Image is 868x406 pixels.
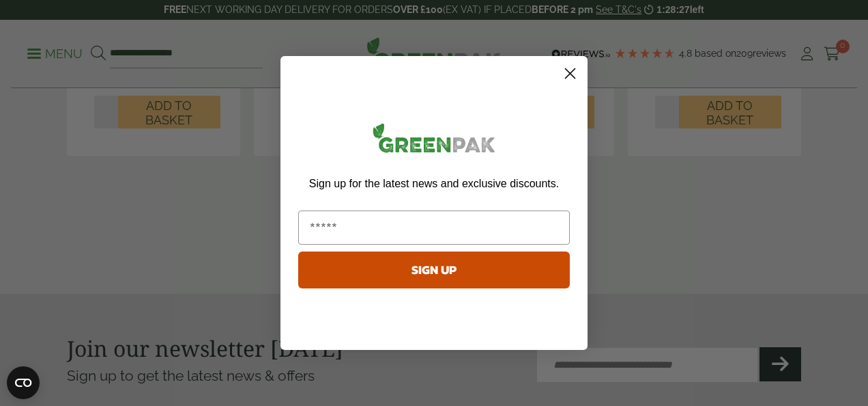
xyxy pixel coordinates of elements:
[558,62,582,85] button: Close dialog
[309,178,559,189] span: Sign up for the latest news and exclusive discounts.
[298,252,570,288] button: SIGN UP
[7,366,40,399] button: Open CMP widget
[298,118,570,163] img: greenpak_logo
[298,211,570,245] input: Email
